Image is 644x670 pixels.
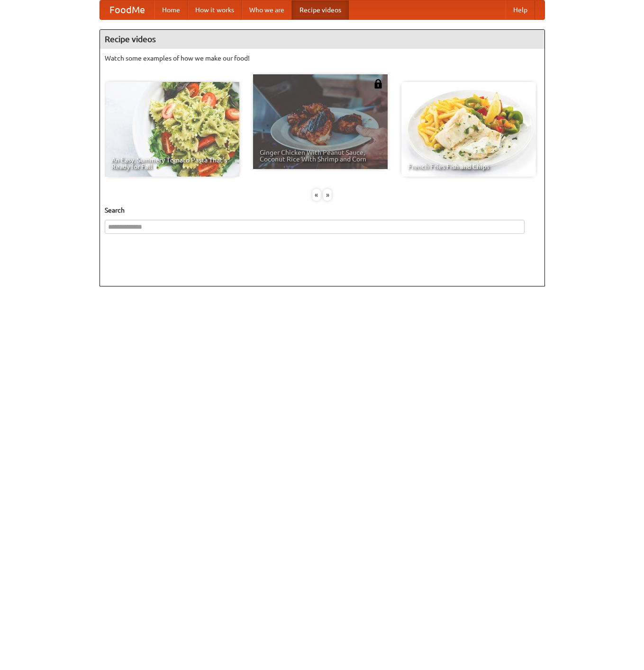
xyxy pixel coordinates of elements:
img: 483408.png [373,79,383,89]
a: An Easy, Summery Tomato Pasta That's Ready for Fall [105,82,239,177]
div: » [323,189,332,201]
p: Watch some examples of how we make our food! [105,54,540,63]
span: French Fries Fish and Chips [408,163,529,170]
a: Help [506,0,535,19]
a: French Fries Fish and Chips [401,82,536,177]
h4: Recipe videos [100,30,544,49]
a: Recipe videos [292,0,349,19]
h5: Search [105,205,540,215]
span: An Easy, Summery Tomato Pasta That's Ready for Fall [111,157,233,170]
a: Who we are [242,0,292,19]
div: « [312,189,321,201]
a: FoodMe [100,0,154,19]
a: How it works [188,0,242,19]
a: Home [154,0,188,19]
